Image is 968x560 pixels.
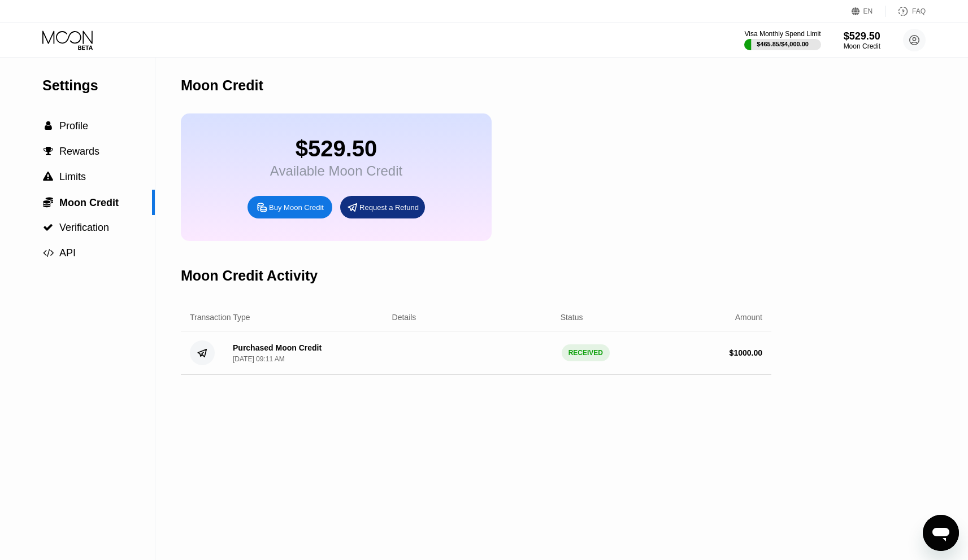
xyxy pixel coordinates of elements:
[561,313,583,322] div: Status
[270,136,402,161] div: $529.50
[730,348,762,357] div: $ 1000.00
[757,41,809,47] div: $465.85 / $4,000.00
[59,171,86,182] span: Limits
[43,248,54,258] span: 
[562,344,610,361] div: RECEIVED
[863,7,873,15] div: EN
[844,30,880,50] div: $529.50Moon Credit
[42,172,54,182] div: 
[744,30,821,38] div: Visa Monthly Spend Limit
[43,172,53,182] span: 
[59,146,99,157] span: Rewards
[42,121,54,131] div: 
[233,343,322,352] div: Purchased Moon Credit
[248,196,332,218] div: Buy Moon Credit
[59,197,119,208] span: Moon Credit
[59,222,109,233] span: Verification
[59,247,76,259] span: API
[181,77,263,94] div: Moon Credit
[844,30,880,42] div: $529.50
[42,77,155,94] div: Settings
[43,196,53,208] span: 
[844,42,880,50] div: Moon Credit
[43,222,53,233] span: 
[392,313,416,322] div: Details
[269,203,324,212] div: Buy Moon Credit
[42,222,54,233] div: 
[44,146,53,156] span: 
[359,203,419,212] div: Request a Refund
[181,268,318,284] div: Moon Credit Activity
[42,196,54,208] div: 
[923,515,959,551] iframe: Button to launch messaging window
[233,355,285,363] div: [DATE] 09:11 AM
[340,196,425,218] div: Request a Refund
[852,6,886,17] div: EN
[735,313,762,322] div: Amount
[59,120,88,132] span: Profile
[886,6,926,17] div: FAQ
[42,248,54,258] div: 
[42,146,54,156] div: 
[744,30,821,50] div: Visa Monthly Spend Limit$465.85/$4,000.00
[912,7,926,15] div: FAQ
[190,313,250,322] div: Transaction Type
[270,163,402,179] div: Available Moon Credit
[45,121,52,131] span: 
